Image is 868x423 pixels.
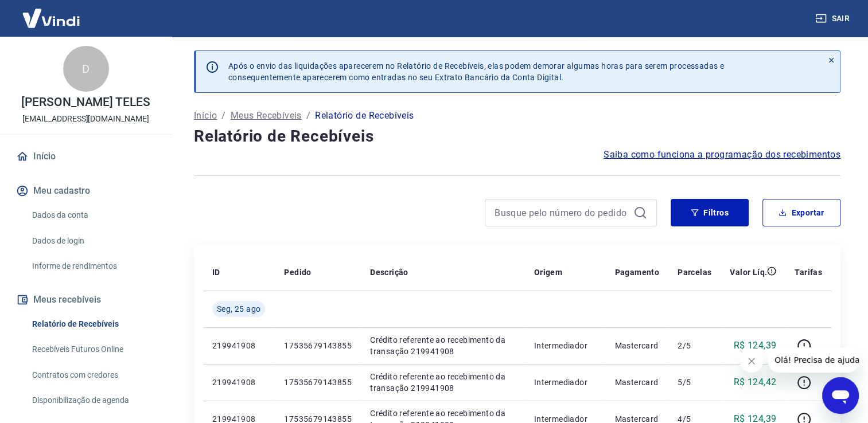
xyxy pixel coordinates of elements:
a: Recebíveis Futuros Online [28,338,158,361]
iframe: Fechar mensagem [740,350,763,373]
button: Meus recebíveis [14,287,158,312]
p: Mastercard [614,377,659,388]
span: Olá! Precisa de ajuda? [7,8,96,17]
span: Seg, 25 ago [217,303,260,315]
p: R$ 124,42 [734,375,777,389]
div: D [63,46,109,92]
p: R$ 124,39 [734,339,777,352]
a: Início [194,109,217,123]
p: Crédito referente ao recebimento da transação 219941908 [370,371,516,394]
p: Mastercard [614,340,659,351]
p: 219941908 [212,340,266,351]
iframe: Mensagem da empresa [768,347,859,373]
button: Meu cadastro [14,178,158,203]
button: Exportar [762,199,840,226]
a: Dados de login [28,229,158,253]
p: Parcelas [678,267,711,278]
button: Filtros [671,199,749,226]
p: Descrição [370,267,408,278]
p: Origem [534,267,562,278]
button: Sair [813,8,854,29]
p: 219941908 [212,377,266,388]
a: Informe de rendimentos [28,254,158,278]
p: Pagamento [614,267,659,278]
p: Tarifas [795,267,822,278]
p: Valor Líq. [730,267,767,278]
p: / [221,109,225,123]
a: Saiba como funciona a programação dos recebimentos [604,148,840,162]
img: Vindi [14,1,88,36]
p: 2/5 [678,340,711,351]
a: Relatório de Recebíveis [28,312,158,336]
input: Busque pelo número do pedido [495,204,629,221]
p: 17535679143855 [284,340,352,351]
a: Contratos com credores [28,363,158,387]
a: Início [14,144,158,169]
p: Intermediador [534,377,597,388]
p: Relatório de Recebíveis [315,109,414,123]
p: [PERSON_NAME] TELES [21,96,150,108]
p: 17535679143855 [284,377,352,388]
p: [EMAIL_ADDRESS][DOMAIN_NAME] [22,113,149,125]
h4: Relatório de Recebíveis [194,125,840,148]
p: Intermediador [534,340,597,351]
p: ID [212,267,220,278]
a: Disponibilização de agenda [28,389,158,412]
p: Crédito referente ao recebimento da transação 219941908 [370,334,516,357]
p: Pedido [284,267,311,278]
p: Após o envio das liquidações aparecerem no Relatório de Recebíveis, elas podem demorar algumas ho... [228,60,724,83]
p: / [306,109,310,123]
a: Dados da conta [28,203,158,227]
p: 5/5 [678,377,711,388]
a: Meus Recebíveis [231,109,302,123]
iframe: Botão para abrir a janela de mensagens [822,377,859,414]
